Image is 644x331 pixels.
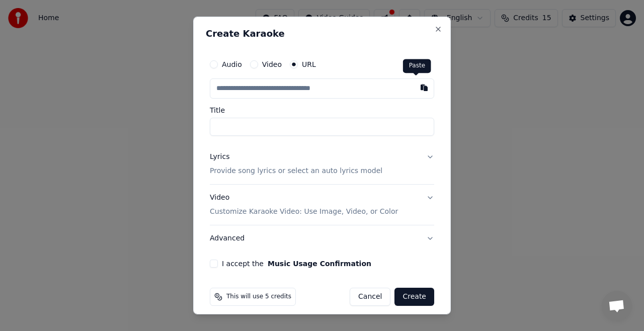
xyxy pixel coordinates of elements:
label: Video [262,61,282,68]
button: VideoCustomize Karaoke Video: Use Image, Video, or Color [210,185,434,225]
div: Video [210,193,398,217]
label: Audio [222,61,242,68]
p: Customize Karaoke Video: Use Image, Video, or Color [210,207,398,217]
label: I accept the [222,260,371,267]
button: Cancel [350,288,390,306]
div: Paste [403,59,431,73]
p: Provide song lyrics or select an auto lyrics model [210,166,382,176]
button: I accept the [268,260,371,267]
label: URL [302,61,316,68]
button: Advanced [210,225,434,252]
div: Lyrics [210,152,229,162]
h2: Create Karaoke [206,29,438,38]
button: LyricsProvide song lyrics or select an auto lyrics model [210,144,434,184]
label: Title [210,107,434,114]
button: Create [394,288,434,306]
span: This will use 5 credits [226,293,291,301]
